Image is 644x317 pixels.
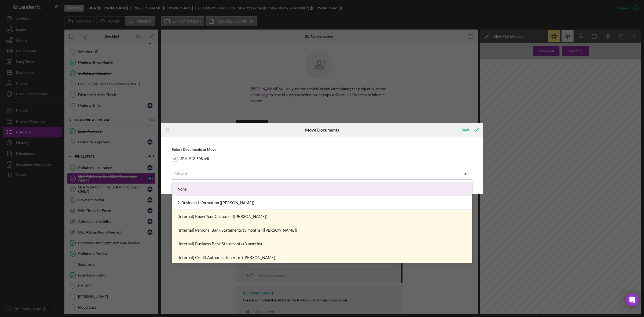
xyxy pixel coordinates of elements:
[172,210,472,223] div: [Internal] Know Your Customer ([PERSON_NAME])
[172,147,216,152] b: Select Documents to Move
[172,251,472,264] div: [Internal] Credit Authorization Form ([PERSON_NAME])
[172,196,472,210] div: 2. Business Information ([PERSON_NAME])
[462,125,470,135] div: Save
[172,223,472,237] div: [Internal] Personal Bank Statements (3 months) ([PERSON_NAME])
[456,125,483,135] button: Save
[305,127,339,132] h6: Move Documents
[180,156,209,161] label: SBA-912-508.pdf
[626,293,639,306] div: Open Intercom Messenger
[175,172,188,176] div: Move to
[172,182,472,196] div: None
[172,237,472,251] div: [Internal] Business Bank Statements (3 months)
